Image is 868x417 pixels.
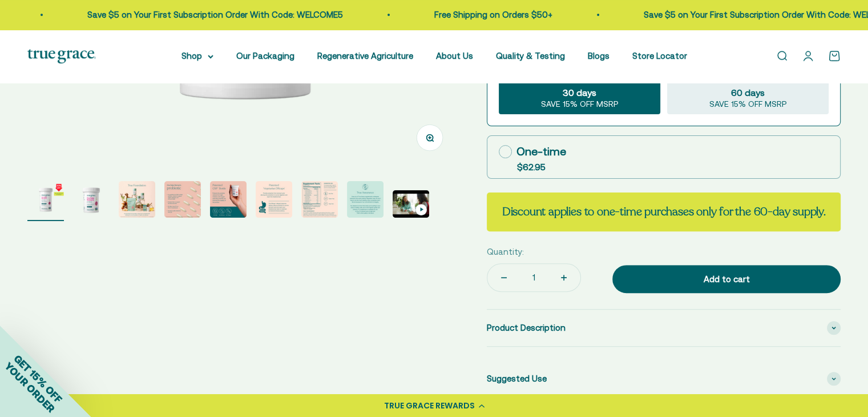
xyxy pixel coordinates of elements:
button: Go to item 1 [27,181,64,221]
a: Blogs [588,51,609,61]
strong: Discount applies to one-time purchases only for the 60-day supply. [502,204,826,219]
img: One Daily Women's Probiotic [27,181,64,218]
img: - 12 quantified and DNA-verified probiotic cultures to support vaginal, digestive, and immune hea... [164,181,201,218]
button: Go to item 9 [393,190,429,221]
a: Regenerative Agriculture [317,51,413,61]
img: Daily Probiotic for Women's Vaginal, Digestive, and Immune Support* - 90 Billion CFU at time of m... [73,181,110,218]
button: Go to item 7 [301,181,338,221]
a: Quality & Testing [496,51,565,61]
a: Store Locator [632,51,687,61]
img: Our full product line provides a robust and comprehensive offering for a true foundation of healt... [119,181,155,218]
img: Every lot of True Grace supplements undergoes extensive third-party testing. Regulation says we d... [347,181,383,218]
label: Quantity: [487,245,524,259]
img: Provide protection from stomach acid, allowing the probiotics to survive digestion and reach the ... [256,181,292,218]
button: Go to item 2 [73,181,110,221]
a: About Us [436,51,473,61]
span: Suggested Use [487,372,547,386]
span: YOUR ORDER [2,360,57,415]
button: Go to item 3 [119,181,155,221]
div: TRUE GRACE REWARDS [384,400,475,412]
span: GET 15% OFF [11,352,64,405]
a: Our Packaging [236,51,294,61]
span: Product Description [487,321,566,335]
a: Free Shipping on Orders $50+ [431,10,550,19]
div: Add to cart [635,272,818,286]
button: Decrease quantity [487,264,520,291]
button: Add to cart [612,265,841,294]
summary: Suggested Use [487,360,841,397]
summary: Shop [181,49,213,63]
button: Go to item 6 [256,181,292,221]
button: Go to item 8 [347,181,383,221]
button: Go to item 5 [210,181,247,221]
summary: Product Description [487,310,841,346]
img: Our probiotics undergo extensive third-party testing at Purity-IQ Inc., a global organization del... [301,181,338,218]
button: Increase quantity [547,264,580,291]
img: Protects the probiotic cultures from light, moisture, and oxygen, extending shelf life and ensuri... [210,181,247,218]
p: Save $5 on Your First Subscription Order With Code: WELCOME5 [84,8,340,22]
button: Go to item 4 [164,181,201,221]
